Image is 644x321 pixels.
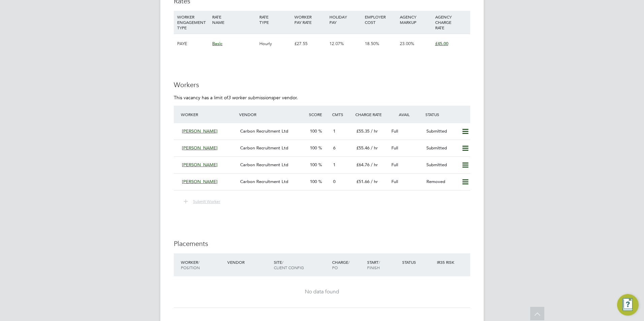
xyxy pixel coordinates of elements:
[193,199,220,204] span: Submit Worker
[175,34,211,53] div: PAYE
[258,11,293,28] div: RATE TYPE
[391,162,398,168] span: Full
[240,179,288,184] span: Carbon Recruitment Ltd
[371,145,378,151] span: / hr
[174,239,470,248] h3: Placements
[211,11,257,28] div: RATE NAME
[179,108,237,120] div: Worker
[424,126,459,137] div: Submitted
[391,179,398,184] span: Full
[333,179,335,184] span: 0
[424,108,470,120] div: Status
[182,128,218,134] span: [PERSON_NAME]
[371,128,378,134] span: / hr
[293,11,328,28] div: WORKER PAY RATE
[179,256,226,274] div: Worker
[391,128,398,134] span: Full
[365,41,379,46] span: 18.50%
[272,256,330,274] div: Site
[356,145,369,151] span: £55.46
[212,41,222,46] span: Basic
[389,108,424,120] div: Avail
[365,256,400,274] div: Start
[328,11,363,28] div: HOLIDAY PAY
[179,197,226,206] button: Submit Worker
[174,95,470,101] p: This vacancy has a limit of per vendor.
[330,256,365,274] div: Charge
[228,95,273,101] em: 3 worker submissions
[356,179,369,184] span: £51.66
[433,11,469,34] div: AGENCY CHARGE RATE
[293,34,328,53] div: £27.55
[174,80,470,89] h3: Workers
[367,259,380,270] span: / Finish
[398,11,433,28] div: AGENCY MARKUP
[356,128,369,134] span: £55.35
[237,108,307,120] div: Vendor
[274,259,304,270] span: / Client Config
[400,256,436,268] div: Status
[240,145,288,151] span: Carbon Recruitment Ltd
[240,128,288,134] span: Carbon Recruitment Ltd
[332,259,350,270] span: / PO
[354,108,389,120] div: Charge Rate
[258,34,293,53] div: Hourly
[424,159,459,171] div: Submitted
[181,259,200,270] span: / Position
[424,143,459,154] div: Submitted
[356,162,369,168] span: £64.76
[333,162,335,168] span: 1
[329,41,344,46] span: 12.07%
[182,162,218,168] span: [PERSON_NAME]
[435,41,448,46] span: £45.00
[310,128,317,134] span: 100
[371,179,378,184] span: / hr
[181,288,463,295] div: No data found
[226,256,272,268] div: Vendor
[333,145,335,151] span: 6
[310,179,317,184] span: 100
[617,294,639,316] button: Engage Resource Center
[182,179,218,184] span: [PERSON_NAME]
[400,41,414,46] span: 23.00%
[391,145,398,151] span: Full
[363,11,398,28] div: EMPLOYER COST
[175,11,211,34] div: WORKER ENGAGEMENT TYPE
[310,162,317,168] span: 100
[330,108,354,120] div: Cmts
[371,162,378,168] span: / hr
[240,162,288,168] span: Carbon Recruitment Ltd
[435,256,458,268] div: IR35 Risk
[307,108,330,120] div: Score
[333,128,335,134] span: 1
[424,176,459,187] div: Removed
[182,145,218,151] span: [PERSON_NAME]
[310,145,317,151] span: 100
